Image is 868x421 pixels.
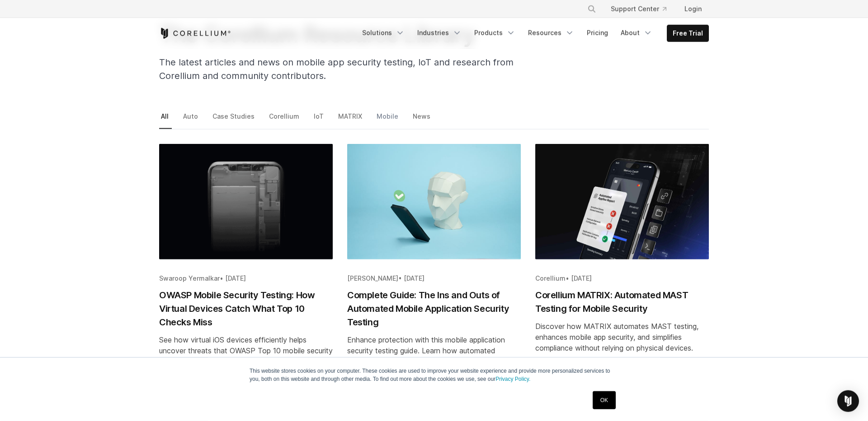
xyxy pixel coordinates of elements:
[225,274,246,282] span: [DATE]
[581,25,613,41] a: Pricing
[159,144,333,407] a: Blog post summary: OWASP Mobile Security Testing: How Virtual Devices Catch What Top 10 Checks Miss
[347,144,521,407] a: Blog post summary: Complete Guide: The Ins and Outs of Automated Mobile Application Security Testing
[159,288,333,329] h2: OWASP Mobile Security Testing: How Virtual Devices Catch What Top 10 Checks Miss
[535,274,566,282] span: Corellium
[375,110,401,129] a: Mobile
[571,274,592,282] span: [DATE]
[837,390,859,412] div: Open Intercom Messenger
[584,1,600,17] button: Search
[535,321,709,353] div: Discover how MATRIX automates MAST testing, enhances mobile app security, and simplifies complian...
[312,110,327,129] a: IoT
[159,110,172,129] a: All
[159,334,333,367] div: See how virtual iOS devices efficiently helps uncover threats that OWASP Top 10 mobile security t...
[535,144,709,407] a: Blog post summary: Corellium MATRIX: Automated MAST Testing for Mobile Security
[523,25,580,41] a: Resources
[412,25,467,41] a: Industries
[159,28,231,39] a: Corellium Home
[604,1,674,17] a: Support Center
[347,144,521,259] img: Complete Guide: The Ins and Outs of Automated Mobile Application Security Testing
[469,25,521,41] a: Products
[159,144,333,259] img: OWASP Mobile Security Testing: How Virtual Devices Catch What Top 10 Checks Miss
[576,1,709,17] div: Navigation Menu
[357,25,709,42] div: Navigation Menu
[250,367,618,383] p: This website stores cookies on your computer. These cookies are used to improve your website expe...
[159,274,220,282] span: Swaroop Yermalkar
[615,25,658,41] a: About
[535,288,709,315] h2: Corellium MATRIX: Automated MAST Testing for Mobile Security
[347,274,521,283] div: •
[267,110,302,129] a: Corellium
[347,274,398,282] span: [PERSON_NAME]
[159,274,333,283] div: •
[667,25,708,42] a: Free Trial
[336,110,365,129] a: MATRIX
[404,274,425,282] span: [DATE]
[535,144,709,259] img: Corellium MATRIX: Automated MAST Testing for Mobile Security
[535,274,709,283] div: •
[159,57,514,81] span: The latest articles and news on mobile app security testing, IoT and research from Corellium and ...
[495,376,530,382] a: Privacy Policy.
[357,25,410,41] a: Solutions
[211,110,258,129] a: Case Studies
[347,334,521,378] div: Enhance protection with this mobile application security testing guide. Learn how automated appli...
[677,1,709,17] a: Login
[347,288,521,329] h2: Complete Guide: The Ins and Outs of Automated Mobile Application Security Testing
[593,391,616,409] a: OK
[411,110,434,129] a: News
[181,110,201,129] a: Auto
